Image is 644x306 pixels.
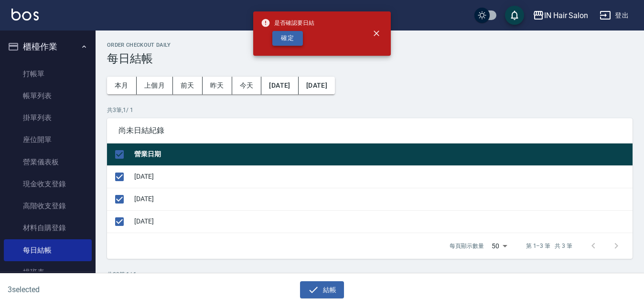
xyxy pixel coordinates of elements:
[4,261,92,283] a: 排班表
[107,270,633,279] p: 共 29 筆, 1 / 1
[8,284,159,296] h6: 3 selected
[4,195,92,217] a: 高階收支登錄
[299,77,335,94] button: [DATE]
[4,129,92,151] a: 座位開單
[232,77,262,94] button: 今天
[137,77,173,94] button: 上個月
[107,52,633,65] h3: 每日結帳
[132,165,633,188] td: [DATE]
[272,31,303,46] button: 確定
[4,239,92,261] a: 每日結帳
[505,6,524,25] button: save
[261,18,314,28] span: 是否確認要日結
[203,77,232,94] button: 昨天
[107,77,137,94] button: 本月
[107,42,633,48] h2: Order checkout daily
[450,242,484,250] p: 每頁顯示數量
[4,107,92,129] a: 掛單列表
[529,6,592,25] button: IN Hair Salon
[4,63,92,85] a: 打帳單
[173,77,203,94] button: 前天
[4,85,92,107] a: 帳單列表
[132,210,633,233] td: [DATE]
[4,151,92,173] a: 營業儀表板
[4,173,92,195] a: 現金收支登錄
[596,7,633,24] button: 登出
[488,233,511,259] div: 50
[261,77,298,94] button: [DATE]
[526,242,572,250] p: 第 1–3 筆 共 3 筆
[4,217,92,239] a: 材料自購登錄
[4,34,92,59] button: 櫃檯作業
[300,281,344,299] button: 結帳
[544,10,588,21] div: IN Hair Salon
[118,126,621,135] span: 尚未日結紀錄
[132,188,633,210] td: [DATE]
[366,23,387,44] button: close
[107,106,633,114] p: 共 3 筆, 1 / 1
[11,9,39,20] img: Logo
[132,143,633,166] th: 營業日期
